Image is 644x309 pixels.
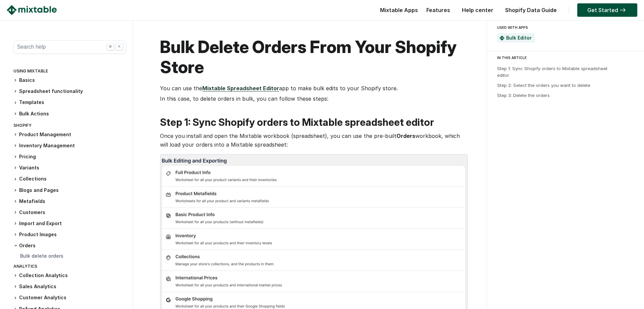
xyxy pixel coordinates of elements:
a: Bulk Editor [506,35,532,41]
h3: Spreadsheet functionality [13,88,126,95]
p: Once you install and open the Mixtable workbook (spreadsheet), you can use the pre-built workbook... [160,132,467,149]
p: You can use the app to make bulk edits to your Shopify store. [160,84,467,93]
a: Bulk delete orders [20,253,63,259]
a: Get Started [577,3,637,17]
h3: Product Management [13,131,126,138]
h3: Inventory Management [13,142,126,149]
img: Mixtable logo [7,5,57,15]
h3: Basics [13,77,126,84]
h3: Metafields [13,198,126,205]
h3: Pricing [13,153,126,160]
h3: Variants [13,164,126,171]
h3: Customers [13,209,126,216]
button: Search help ⌘ K [13,40,126,54]
div: Mixtable Apps [377,5,418,18]
a: Help center [459,7,497,13]
h2: Step 1: Sync Shopify orders to Mixtable spreadsheet editor [160,116,467,128]
a: Mixtable Spreadsheet Editor [202,85,279,92]
h1: Bulk Delete Orders From Your Shopify Store [160,37,467,77]
strong: Orders [396,133,415,139]
div: K [116,43,123,50]
div: ⌘ [107,43,114,50]
h3: Collection Analytics [13,272,126,279]
div: USED WITH APPS [497,23,631,32]
h3: Blogs and Pages [13,187,126,194]
a: Shopify Data Guide [502,7,560,13]
div: Shopify [13,121,126,131]
h3: Import and Export [13,220,126,227]
a: Step 1: Sync Shopify orders to Mixtable spreadsheet editor [497,66,607,78]
h3: Customer Analytics [13,294,126,301]
h3: Collections [13,175,126,183]
div: Using Mixtable [13,67,126,77]
a: Step 3: Delete the orders [497,93,550,98]
h3: Templates [13,99,126,106]
a: Features [423,7,453,13]
img: arrow-right.svg [618,8,627,12]
a: Step 2: Select the orders you want to delete [497,83,590,88]
h3: Bulk Actions [13,110,126,117]
div: Analytics [13,262,126,272]
div: IN THIS ARTICLE [497,55,638,61]
img: Mixtable Spreadsheet Bulk Editor App [499,36,504,41]
h3: Product Images [13,231,126,238]
h3: Orders [13,242,126,249]
h3: Sales Analytics [13,283,126,290]
p: In this case, to delete orders in bulk, you can follow these steps: [160,94,467,103]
